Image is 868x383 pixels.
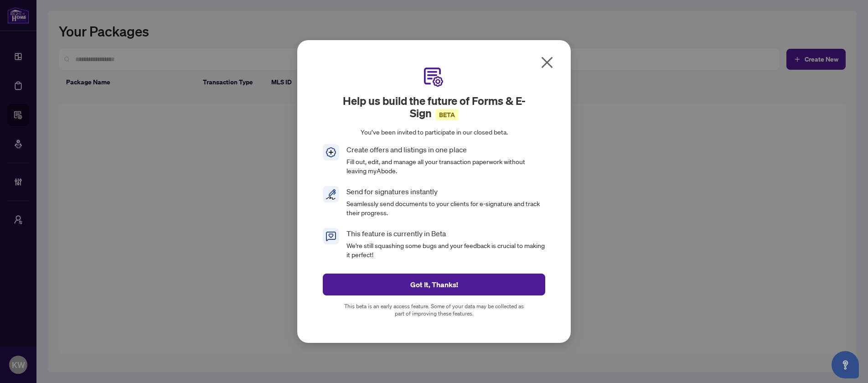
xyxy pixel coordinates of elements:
[540,55,554,70] span: close
[346,241,545,259] div: We're still squashing some bugs and your feedback is crucial to making it perfect!
[832,351,859,378] button: Open asap
[346,157,545,175] div: Fill out, edit, and manage all your transaction paperwork without leaving myAbode.
[346,186,545,197] div: Send for signatures instantly
[410,277,458,292] span: Got It, Thanks!
[435,109,459,120] span: BETA
[343,303,525,317] div: This beta is an early access feature. Some of your data may be collected as part of improving the...
[323,95,545,120] div: Help us build the future of Forms & E-Sign
[323,274,545,295] button: Got It, Thanks!
[346,199,545,217] div: Seamlessly send documents to your clients for e-signature and track their progress.
[346,228,545,239] div: This feature is currently in Beta
[323,127,545,137] div: You’ve been invited to participate in our closed beta.
[346,144,545,155] div: Create offers and listings in one place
